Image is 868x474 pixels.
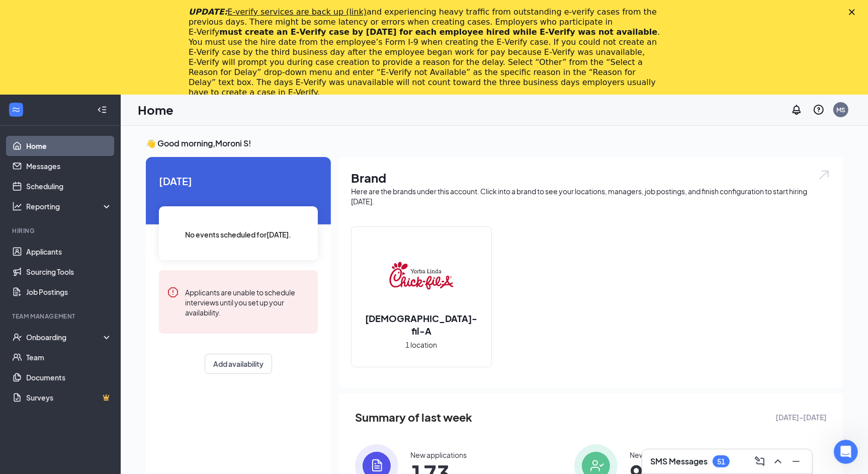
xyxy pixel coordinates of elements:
h1: Home [138,101,173,118]
svg: ChevronUp [772,455,784,467]
svg: Collapse [97,105,107,115]
img: open.6027fd2a22e1237b5b06.svg [818,169,831,181]
div: New hires [630,450,662,460]
a: Documents [26,367,112,387]
a: E-verify services are back up (link) [227,7,367,17]
span: [DATE] - [DATE] [775,412,827,423]
button: Minimize [788,453,804,469]
a: Home [26,136,112,156]
img: Chick-fil-A [389,244,454,308]
svg: QuestionInfo [813,104,825,116]
div: Hiring [12,226,110,235]
div: Team Management [12,312,110,321]
h3: 👋 Good morning, Moroni S ! [146,138,843,149]
button: Add availability [205,354,272,374]
h1: Brand [351,169,831,186]
svg: Minimize [790,455,802,467]
span: [DATE] [159,173,318,189]
svg: Notifications [791,104,803,116]
div: Onboarding [26,332,104,342]
svg: UserCheck [12,332,22,342]
svg: Analysis [12,201,22,211]
svg: WorkstreamLogo [11,105,21,115]
a: Scheduling [26,176,112,196]
a: Job Postings [26,282,112,302]
b: must create an E‑Verify case by [DATE] for each employee hired while E‑Verify was not available [219,27,657,37]
h2: [DEMOGRAPHIC_DATA]-fil-A [352,312,491,337]
a: Sourcing Tools [26,262,112,282]
iframe: Intercom live chat [834,440,858,464]
div: Close [849,9,859,15]
div: Here are the brands under this account. Click into a brand to see your locations, managers, job p... [351,186,831,206]
span: No events scheduled for [DATE] . [186,229,292,240]
div: MS [836,106,845,114]
div: New applications [410,450,467,460]
svg: Error [167,286,179,298]
a: Messages [26,156,112,176]
a: Applicants [26,242,112,262]
div: Applicants are unable to schedule interviews until you set up your availability. [185,286,310,318]
a: Team [26,347,112,367]
button: ChevronUp [770,453,786,469]
a: SurveysCrown [26,387,112,408]
svg: ComposeMessage [754,455,766,467]
button: ComposeMessage [752,453,768,469]
div: and experiencing heavy traffic from outstanding e-verify cases from the previous days. There migh... [189,7,663,98]
div: Reporting [26,201,113,211]
i: UPDATE: [189,7,367,17]
h3: SMS Messages [650,456,708,467]
div: 51 [717,457,725,466]
span: Summary of last week [355,409,472,426]
span: 1 location [406,339,438,350]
